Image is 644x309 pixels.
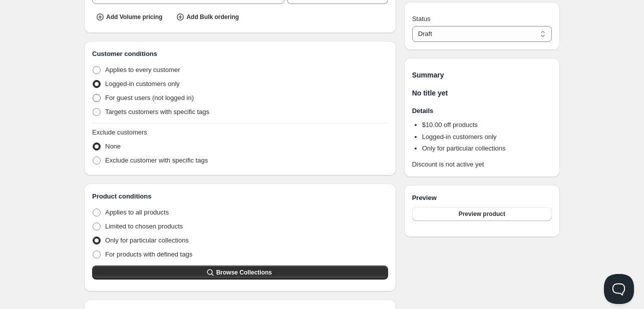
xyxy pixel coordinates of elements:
span: None [105,142,121,150]
span: Limited to chosen products [105,222,183,230]
span: For guest users (not logged in) [105,94,194,101]
span: Browse Collections [216,268,272,276]
button: Add Volume pricing [92,10,168,24]
h3: Product conditions [92,191,388,201]
button: Preview product [412,207,552,221]
span: Only for particular collections [422,144,506,152]
span: Only for particular collections [105,236,189,244]
h3: Customer conditions [92,49,388,59]
span: Exclude customers [92,128,147,136]
span: For products with defined tags [105,250,192,258]
span: Status [412,15,431,22]
span: Applies to all products [105,208,169,216]
span: Applies to every customer [105,66,180,73]
span: Preview product [459,210,505,218]
span: Add Bulk ordering [186,13,239,21]
h3: Details [412,106,552,116]
h1: No title yet [412,88,552,98]
button: Browse Collections [92,265,388,279]
span: Add Volume pricing [106,13,162,21]
span: Targets customers with specific tags [105,108,209,115]
button: Add Bulk ordering [172,10,245,24]
span: Logged-in customers only [105,80,180,87]
span: $ 10.00 off products [422,121,478,128]
span: Logged-in customers only [422,133,497,140]
h3: Preview [412,193,552,203]
span: Exclude customer with specific tags [105,156,208,164]
iframe: Help Scout Beacon - Open [604,274,634,304]
h1: Summary [412,70,552,80]
span: Discount is not active yet [412,159,552,169]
